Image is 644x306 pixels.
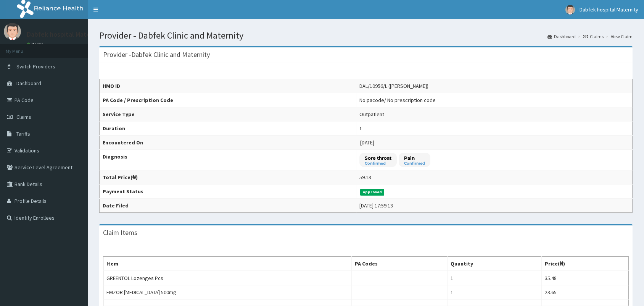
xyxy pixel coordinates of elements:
img: User Image [565,5,575,15]
th: Date Filed [100,199,356,213]
span: [DATE] [360,139,374,146]
div: Outpatient [359,110,384,118]
p: Sore throat [365,155,391,161]
th: Encountered On [100,136,356,150]
h3: Claim Items [103,229,137,236]
th: Diagnosis [100,150,356,170]
span: Switch Providers [16,63,55,70]
h3: Provider - Dabfek Clinic and Maternity [103,51,210,58]
th: Item [103,257,352,271]
div: No pacode / No prescription code [359,96,436,104]
img: User Image [4,23,21,40]
th: HMO ID [100,79,356,93]
td: 1 [447,271,541,285]
span: Tariffs [16,130,30,137]
a: Dashboard [547,33,576,40]
p: Pain [404,155,425,161]
span: Claims [16,113,31,120]
span: Dabfek hospital Maternity [580,6,638,13]
small: Confirmed [365,162,391,165]
th: Duration [100,121,356,136]
p: Dabfek hospital Maternity [27,31,105,38]
th: Service Type [100,107,356,121]
th: Quantity [447,257,541,271]
div: 1 [359,125,362,132]
div: 59.13 [359,173,371,181]
th: PA Code / Prescription Code [100,93,356,107]
td: 23.65 [542,285,629,300]
small: Confirmed [404,162,425,165]
div: DAL/10956/L ([PERSON_NAME]) [359,82,428,90]
th: Total Price(₦) [100,170,356,185]
a: Online [27,42,45,47]
h1: Provider - Dabfek Clinic and Maternity [99,31,633,40]
span: Approved [360,189,384,196]
td: GREENTOL Lozenges Pcs [103,271,352,285]
th: PA Codes [352,257,448,271]
td: EMZOR [MEDICAL_DATA] 500mg [103,285,352,300]
a: Claims [583,33,604,40]
td: 35.48 [542,271,629,285]
span: Dashboard [16,80,41,87]
th: Price(₦) [542,257,629,271]
div: [DATE] 17:59:13 [359,202,393,209]
a: View Claim [611,33,633,40]
th: Payment Status [100,185,356,199]
td: 1 [447,285,541,300]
